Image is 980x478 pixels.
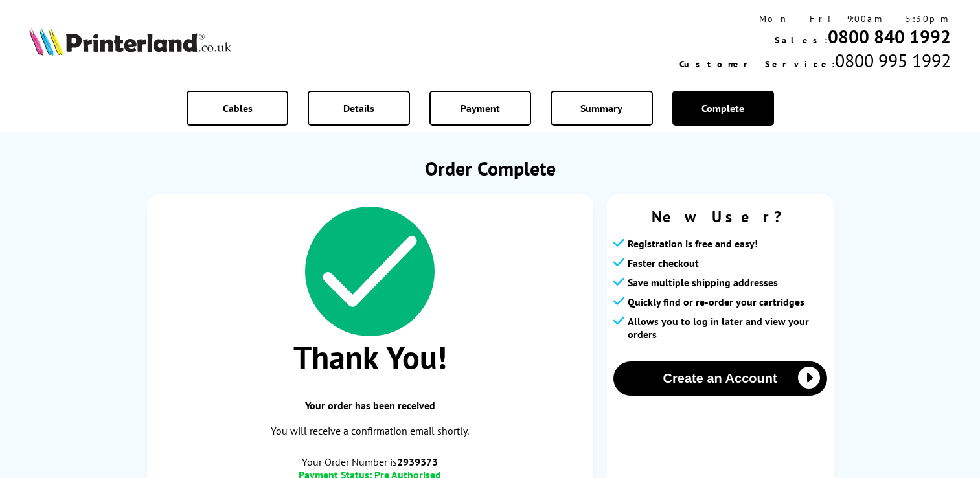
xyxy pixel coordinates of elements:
[775,34,828,46] span: Sales:
[628,295,804,308] span: Quickly find or re-order your cartridges
[613,207,827,227] span: New User?
[29,27,231,56] img: Printerland Logo
[613,361,827,396] button: Create an Account
[828,25,951,49] a: 0800 840 1992
[701,102,744,115] span: Complete
[628,237,758,250] span: Registration is free and easy!
[160,422,580,440] p: You will receive a confirmation email shortly.
[628,256,699,269] span: Faster checkout
[397,455,438,468] b: 2939373
[580,102,622,115] span: Summary
[628,276,778,289] span: Save multiple shipping addresses
[160,455,580,468] span: Your Order Number is
[628,315,827,341] span: Allows you to log in later and view your orders
[835,49,951,73] span: 0800 995 1992
[461,102,500,115] span: Payment
[343,102,374,115] span: Details
[147,155,834,181] h1: Order Complete
[223,102,253,115] span: Cables
[679,13,951,25] div: Mon - Fri 9:00am - 5:30pm
[160,336,580,378] span: Thank You!
[679,58,835,70] span: Customer Service:
[160,399,580,412] span: Your order has been received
